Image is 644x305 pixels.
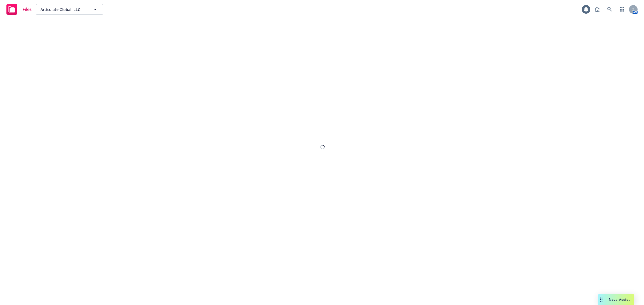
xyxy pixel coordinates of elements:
button: Articulate Global, LLC [36,4,103,15]
a: Search [604,4,615,15]
span: Articulate Global, LLC [41,7,87,12]
button: Nova Assist [598,294,634,305]
span: Nova Assist [609,297,630,302]
a: Files [4,2,34,17]
a: Switch app [617,4,627,15]
a: Report a Bug [592,4,603,15]
span: Files [23,7,32,12]
div: Drag to move [598,294,605,305]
